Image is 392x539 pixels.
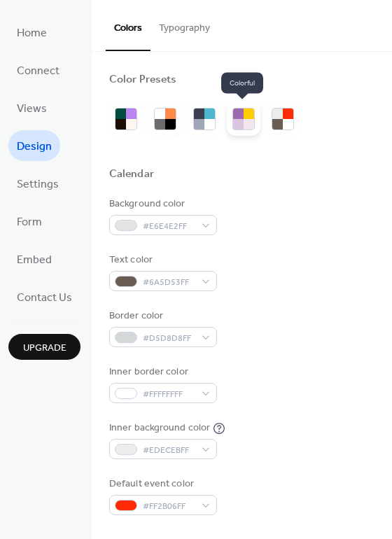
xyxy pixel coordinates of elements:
[8,281,80,312] a: Contact Us
[109,365,214,379] div: Inner border color
[143,275,195,290] span: #6A5D53FF
[8,92,55,123] a: Views
[17,98,47,120] span: Views
[143,443,195,458] span: #EDECEBFF
[109,73,176,87] div: Color Presets
[17,174,59,196] span: Settings
[109,167,154,182] div: Calendar
[143,387,195,402] span: #FFFFFFFF
[143,219,195,234] span: #E6E4E2FF
[143,499,195,514] span: #FF2B06FF
[109,253,214,267] div: Text color
[8,206,50,237] a: Form
[8,334,80,360] button: Upgrade
[17,211,42,234] span: Form
[23,341,66,356] span: Upgrade
[17,60,59,83] span: Connect
[109,197,214,211] div: Background color
[17,22,47,45] span: Home
[17,287,72,309] span: Contact Us
[109,421,210,435] div: Inner background color
[8,130,60,161] a: Design
[8,244,60,274] a: Embed
[17,136,52,158] span: Design
[8,168,67,199] a: Settings
[109,477,214,491] div: Default event color
[8,55,68,85] a: Connect
[109,309,214,323] div: Border color
[8,17,55,48] a: Home
[143,331,195,346] span: #D5D8D8FF
[17,249,52,272] span: Embed
[221,72,263,93] span: Colorful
